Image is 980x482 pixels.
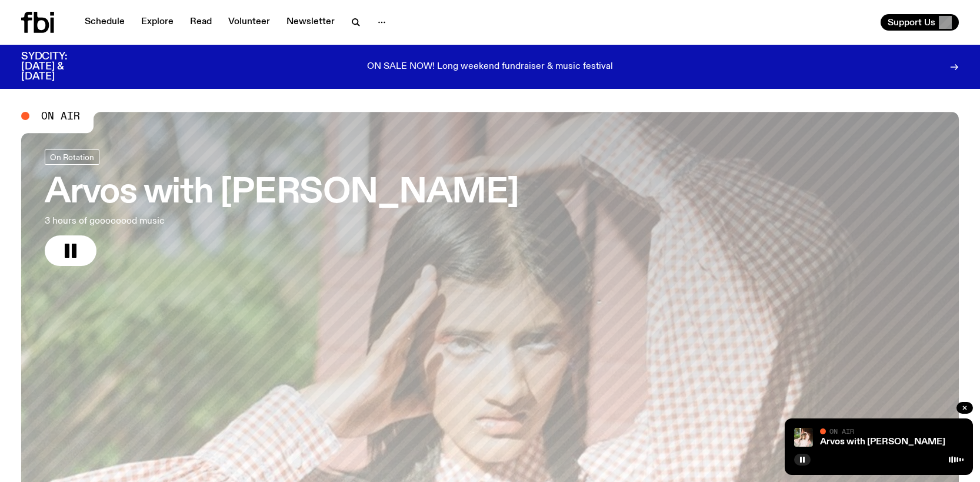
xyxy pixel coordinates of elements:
img: Maleeka stands outside on a balcony. She is looking at the camera with a serious expression, and ... [794,428,813,447]
a: Newsletter [279,14,342,31]
h3: Arvos with [PERSON_NAME] [45,177,519,210]
span: On Rotation [50,152,94,161]
a: Read [183,14,219,31]
button: Support Us [881,14,959,31]
p: 3 hours of goooooood music [45,214,346,228]
p: ON SALE NOW! Long weekend fundraiser & music festival [367,62,613,72]
span: On Air [41,111,80,121]
a: Schedule [78,14,132,31]
a: Arvos with [PERSON_NAME] [820,437,945,447]
span: Support Us [888,17,935,28]
h3: SYDCITY: [DATE] & [DATE] [21,52,96,82]
a: Volunteer [221,14,277,31]
span: On Air [829,427,854,435]
a: Explore [134,14,181,31]
a: On Rotation [45,149,99,165]
a: Arvos with [PERSON_NAME]3 hours of goooooood music [45,149,519,266]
